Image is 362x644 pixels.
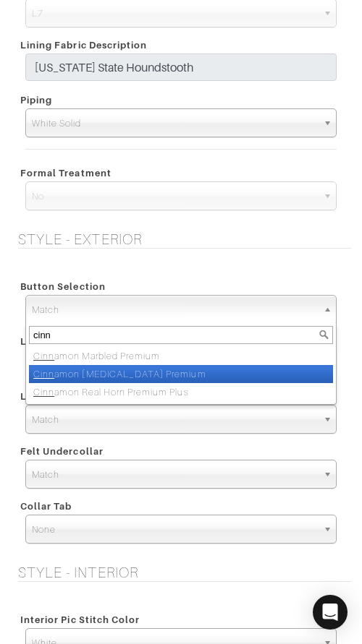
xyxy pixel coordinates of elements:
em: Cinn [33,351,54,361]
h5: Style - Exterior [18,231,351,248]
span: Match [32,296,317,325]
em: Cinn [33,369,54,379]
span: Lapel Buttonhole Thread [20,331,146,352]
span: Lining Fabric Description [20,35,147,56]
span: Felt Undercollar [20,441,104,462]
h5: Style - Interior [18,564,351,581]
span: Collar Tab [20,496,72,517]
li: amon [MEDICAL_DATA] Premium [29,365,333,383]
span: Formal Treatment [20,163,111,184]
span: Match [32,460,317,489]
span: Piping [20,90,52,111]
span: Interior Pic Stitch Color [20,609,140,630]
span: Last Sleeve Buttonhole Thread [20,386,175,407]
li: amon Real Horn Premium Plus [29,383,333,401]
span: Match [32,405,317,434]
span: None [32,515,317,544]
span: No [32,182,317,211]
li: amon Marbled Premium [29,347,333,365]
span: Button Selection [20,276,106,297]
em: Cinn [33,387,54,398]
div: Open Intercom Messenger [313,595,348,630]
span: White Solid [32,109,317,138]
